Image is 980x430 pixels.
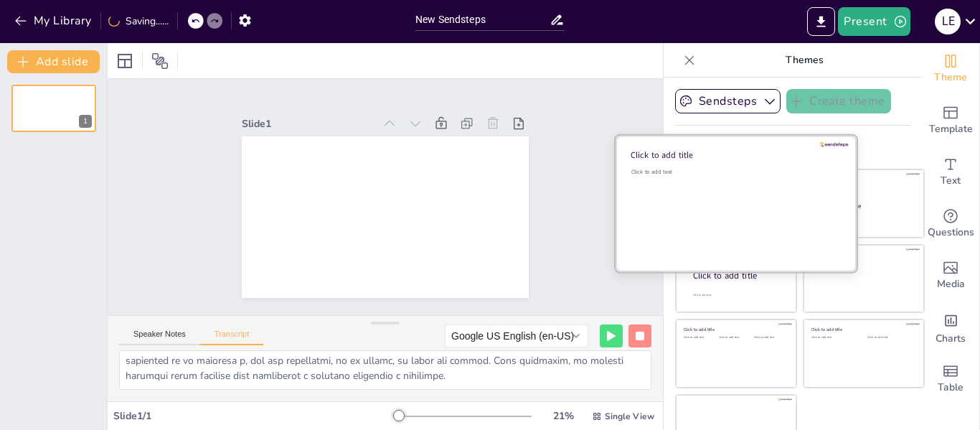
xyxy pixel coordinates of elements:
span: Template [929,121,973,137]
span: Table [938,380,963,396]
div: Click to add text [815,216,910,220]
div: Click to add body [693,294,783,297]
div: 1 [79,115,92,128]
button: Export to PowerPoint [807,7,835,36]
div: Click to add title [693,270,785,282]
div: Change the overall theme [922,43,979,95]
div: Click to add text [631,168,837,176]
button: Add slide [7,50,100,73]
div: Click to add text [719,336,751,340]
button: Sendsteps [675,89,781,113]
button: Present [838,7,910,36]
button: My Library [11,9,98,32]
span: Charts [936,331,966,347]
span: Text [941,173,961,189]
div: Add images, graphics, shapes or video [922,250,979,302]
div: Click to add title [631,149,836,161]
div: Saving...... [108,14,169,28]
span: Single View [605,411,654,422]
div: Click to add title [811,327,914,332]
input: Insert title [415,9,550,30]
div: Add ready made slides [922,95,979,146]
button: Speaker Notes [119,329,200,345]
div: Click to add title [811,251,914,257]
div: Click to add text [684,336,716,340]
div: Layout [113,50,136,73]
button: Resume [600,324,623,347]
div: 1 [11,85,96,132]
span: Position [151,52,169,70]
div: Click to add title [684,327,786,332]
div: Add charts and graphs [922,302,979,353]
div: Add text boxes [922,146,979,198]
span: Theme [934,70,967,85]
span: Media [937,276,965,292]
div: 21 % [546,409,580,423]
div: Add a table [922,353,979,405]
div: Get real-time input from your audience [922,198,979,250]
button: Transcript [200,329,264,345]
p: Themes [701,43,908,78]
div: Slide 1 / 1 [113,409,394,423]
div: l e [935,9,961,34]
div: Click to add text [754,336,786,340]
div: Click to add title [816,202,911,210]
span: Questions [928,225,974,240]
div: Click to add text [811,336,857,340]
div: Click to add text [867,336,913,340]
button: Google US English (en-US) [445,324,588,347]
button: l e [935,7,961,36]
div: Slide 1 [242,117,374,131]
button: Stop [628,324,651,347]
textarea: LO IPSUMDOLORS AM CO ADIPISCINGELIT SEDDOEIUS T INCIDIDUNTUTLA Et doloremagnaali en ad minimve qu... [119,350,651,390]
button: Create theme [786,89,891,113]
